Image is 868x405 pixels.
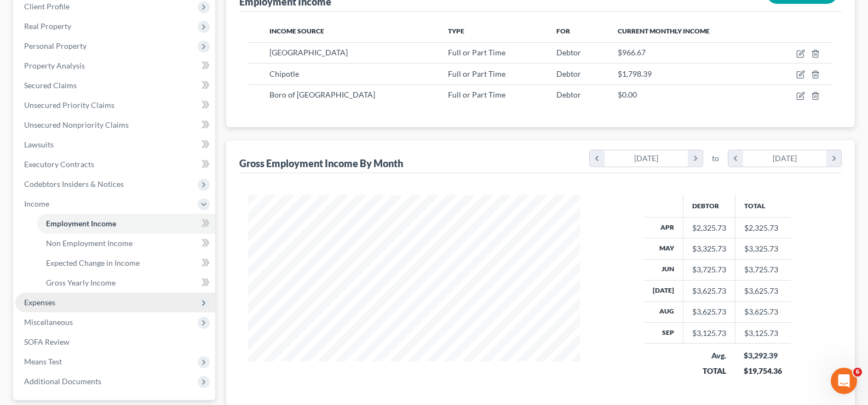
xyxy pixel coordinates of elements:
a: Gross Yearly Income [37,273,215,293]
div: $3,125.73 [692,328,726,339]
span: For [556,27,570,35]
span: Personal Property [24,41,87,50]
div: TOTAL [692,366,726,377]
span: Type [448,27,464,35]
span: Expected Change in Income [46,258,140,267]
a: Executory Contracts [15,155,215,174]
div: $19,754.36 [744,366,782,377]
span: Expenses [24,298,55,307]
td: $3,625.73 [735,281,791,301]
th: May [644,238,683,259]
th: Debtor [683,195,735,217]
span: Debtor [556,90,581,99]
span: Executory Contracts [24,159,94,169]
span: Real Property [24,21,71,31]
td: $3,125.73 [735,323,791,344]
div: [DATE] [743,150,827,167]
div: Gross Employment Income By Month [239,157,403,170]
div: [DATE] [605,150,688,167]
div: $3,625.73 [692,286,726,296]
i: chevron_left [590,150,605,167]
td: $3,625.73 [735,301,791,322]
span: Boro of [GEOGRAPHIC_DATA] [269,90,375,99]
i: chevron_right [826,150,841,167]
a: Employment Income [37,214,215,233]
span: to [712,153,719,164]
div: Avg. [692,350,726,361]
td: $2,325.73 [735,217,791,238]
span: Debtor [556,69,581,78]
span: Debtor [556,48,581,57]
span: Chipotle [269,69,299,78]
div: $3,325.73 [692,243,726,254]
span: Miscellaneous [24,317,73,327]
th: Jun [644,259,683,280]
iframe: Intercom live chat [831,368,857,394]
a: Secured Claims [15,76,215,95]
span: Full or Part Time [448,90,505,99]
a: SOFA Review [15,332,215,352]
span: Secured Claims [24,81,77,90]
td: $3,325.73 [735,238,791,259]
span: 6 [853,368,862,377]
span: Non Employment Income [46,238,133,248]
i: chevron_left [728,150,743,167]
span: $1,798.39 [618,69,652,78]
div: $3,725.73 [692,264,726,275]
td: $3,725.73 [735,259,791,280]
div: $2,325.73 [692,223,726,233]
span: Unsecured Nonpriority Claims [24,120,129,129]
span: Employment Income [46,219,116,228]
span: [GEOGRAPHIC_DATA] [269,48,348,57]
span: Means Test [24,357,62,366]
i: chevron_right [688,150,703,167]
span: Additional Documents [24,377,101,386]
th: Sep [644,323,683,344]
span: Unsecured Priority Claims [24,100,114,110]
span: Income [24,199,49,208]
a: Expected Change in Income [37,253,215,273]
th: [DATE] [644,281,683,301]
div: $3,292.39 [744,350,782,361]
span: Property Analysis [24,61,85,70]
th: Aug [644,301,683,322]
a: Property Analysis [15,56,215,76]
span: Lawsuits [24,140,54,149]
a: Unsecured Nonpriority Claims [15,115,215,135]
span: $0.00 [618,90,637,99]
span: Income Source [269,27,324,35]
span: Current Monthly Income [618,27,710,35]
span: Full or Part Time [448,48,505,57]
span: SOFA Review [24,337,70,346]
a: Lawsuits [15,135,215,155]
a: Unsecured Priority Claims [15,95,215,115]
div: $3,625.73 [692,306,726,317]
th: Apr [644,217,683,238]
span: Client Profile [24,2,70,11]
th: Total [735,195,791,217]
a: Non Employment Income [37,233,215,253]
span: Gross Yearly Income [46,278,116,287]
span: Full or Part Time [448,69,505,78]
span: $966.67 [618,48,646,57]
span: Codebtors Insiders & Notices [24,179,124,189]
